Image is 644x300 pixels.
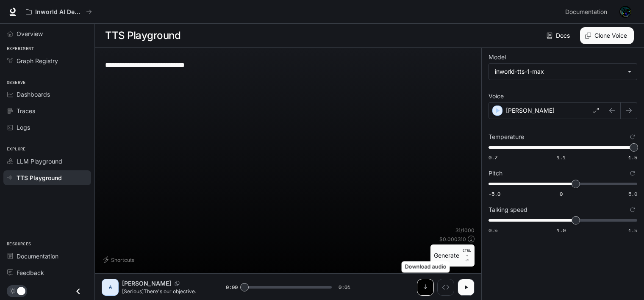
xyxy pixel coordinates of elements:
span: 1.0 [557,227,566,234]
a: Traces [3,103,91,118]
span: Logs [17,123,30,132]
div: A [103,281,117,294]
p: Talking speed [489,207,527,213]
p: Pitch [489,170,502,176]
span: -5.0 [489,190,500,197]
img: User avatar [619,6,631,18]
p: Inworld AI Demos [35,8,83,16]
span: 1.1 [557,154,566,161]
a: Graph Registry [3,53,91,68]
button: Clone Voice [580,27,634,44]
span: LLM Playground [17,157,62,166]
a: Documentation [562,3,613,20]
span: 1.5 [628,227,637,234]
span: 0.5 [489,227,497,234]
button: Reset to default [628,205,637,214]
span: Documentation [17,252,58,261]
button: Copy Voice ID [171,281,183,286]
h1: TTS Playground [105,27,180,44]
p: [PERSON_NAME] [506,106,555,115]
span: 0.7 [489,154,497,161]
a: Logs [3,120,91,135]
button: Reset to default [628,132,637,142]
button: All workspaces [22,3,96,20]
button: Reset to default [628,169,637,178]
span: Documentation [565,7,607,17]
button: User avatar [617,3,634,20]
div: Download audio [402,261,450,273]
button: Close drawer [69,283,88,300]
a: Overview [3,26,91,41]
a: LLM Playground [3,154,91,169]
a: Documentation [3,249,91,264]
button: Download audio [417,279,434,296]
span: Dark mode toggle [17,286,25,295]
p: CTRL + [463,248,471,258]
p: Voice [489,93,504,99]
a: TTS Playground [3,170,91,185]
button: Inspect [437,279,454,296]
p: [Serious]There's our objective. [122,288,205,295]
span: 1.5 [628,154,637,161]
div: inworld-tts-1-max [495,67,623,76]
p: 31 / 1000 [455,227,475,234]
span: Feedback [17,268,44,277]
span: 0:00 [226,283,238,292]
span: Graph Registry [17,56,58,65]
span: TTS Playground [17,173,62,182]
span: 5.0 [628,190,637,197]
a: Docs [545,27,573,44]
p: Temperature [489,134,524,140]
span: Dashboards [17,90,50,99]
span: Traces [17,106,35,115]
div: inworld-tts-1-max [489,64,637,80]
button: GenerateCTRL +⏎ [430,244,475,267]
p: $ 0.000310 [439,236,466,243]
span: Overview [17,29,43,38]
span: 0:01 [339,283,350,292]
a: Dashboards [3,87,91,102]
button: Shortcuts [102,253,138,267]
p: Model [489,54,506,60]
p: [PERSON_NAME] [122,279,171,288]
a: Feedback [3,265,91,280]
p: ⏎ [463,248,471,263]
span: 0 [560,190,563,197]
